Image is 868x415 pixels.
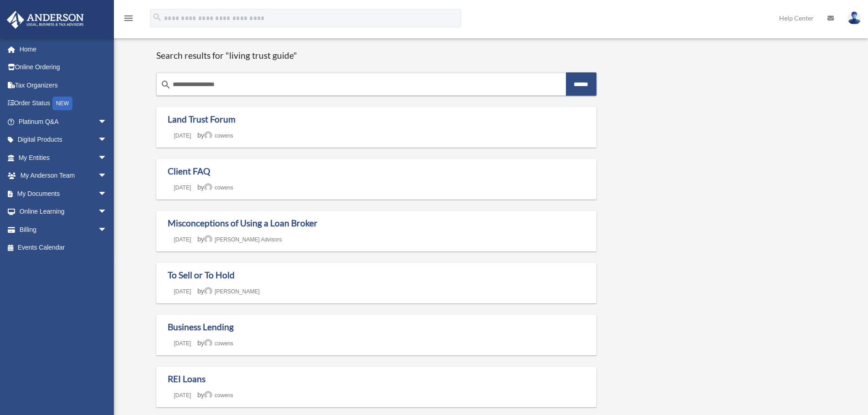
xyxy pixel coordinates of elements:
[204,340,233,347] a: cowens
[168,133,198,139] a: [DATE]
[204,392,233,399] a: cowens
[6,167,121,185] a: My Anderson Teamarrow_drop_down
[168,236,198,243] a: [DATE]
[197,184,233,191] span: by
[98,113,116,131] span: arrow_drop_down
[197,236,282,243] span: by
[52,97,72,110] div: NEW
[123,16,134,24] a: menu
[6,76,121,94] a: Tax Organizers
[197,287,260,295] span: by
[168,218,318,228] a: Misconceptions of Using a Loan Broker
[168,288,198,295] a: [DATE]
[168,392,198,399] a: [DATE]
[168,322,234,332] a: Business Lending
[6,113,121,131] a: Platinum Q&Aarrow_drop_down
[168,114,236,124] a: Land Trust Forum
[197,391,233,399] span: by
[123,13,134,24] i: menu
[98,203,116,221] span: arrow_drop_down
[168,270,235,280] a: To Sell or To Hold
[98,149,116,167] span: arrow_drop_down
[6,58,121,77] a: Online Ordering
[6,94,121,113] a: Order StatusNEW
[98,220,116,239] span: arrow_drop_down
[98,131,116,149] span: arrow_drop_down
[6,239,121,257] a: Events Calendar
[98,184,116,203] span: arrow_drop_down
[6,131,121,149] a: Digital Productsarrow_drop_down
[204,236,282,243] a: [PERSON_NAME] Advisors
[156,50,597,61] h1: Search results for "living trust guide"
[197,132,233,139] span: by
[168,166,210,176] a: Client FAQ
[152,12,162,22] i: search
[168,374,205,384] a: REI Loans
[6,184,121,203] a: My Documentsarrow_drop_down
[160,79,171,90] i: search
[6,149,121,167] a: My Entitiesarrow_drop_down
[168,184,198,191] a: [DATE]
[204,288,260,295] a: [PERSON_NAME]
[204,133,233,139] a: cowens
[4,11,87,29] img: Anderson Advisors Platinum Portal
[204,184,233,191] a: cowens
[6,40,116,58] a: Home
[6,203,121,221] a: Online Learningarrow_drop_down
[6,220,121,239] a: Billingarrow_drop_down
[98,167,116,185] span: arrow_drop_down
[168,340,198,347] a: [DATE]
[197,339,233,347] span: by
[847,11,861,25] img: User Pic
